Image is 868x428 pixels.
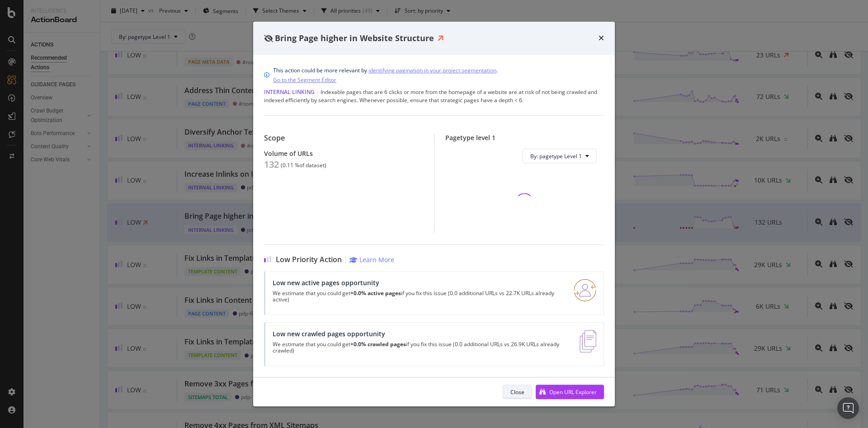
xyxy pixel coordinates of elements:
[316,88,319,96] span: |
[350,340,406,348] strong: +0.0% crawled pages
[599,33,604,44] div: times
[510,388,524,396] div: Close
[276,255,342,264] span: Low Priority Action
[264,66,604,85] div: info banner
[273,66,498,85] div: This action could be more relevant by .
[264,88,604,104] div: Indexable pages that are 6 clicks or more from the homepage of a website are at risk of not being...
[253,22,615,407] div: modal
[275,33,434,43] span: Bring Page higher in Website Structure
[273,330,569,338] div: Low new crawled pages opportunity
[368,66,496,75] a: identifying pagination in your project segmentation
[549,388,597,396] div: Open URL Explorer
[264,35,273,42] div: eye-slash
[536,385,604,399] button: Open URL Explorer
[530,152,582,160] span: By: pagetype Level 1
[445,134,604,141] div: Pagetype level 1
[503,385,532,399] button: Close
[264,150,423,157] div: Volume of URLs
[273,75,336,85] a: Go to the Segment Editor
[264,134,423,142] div: Scope
[350,289,401,297] strong: +0.0% active pages
[580,330,596,353] img: e5DMFwAAAABJRU5ErkJggg==
[264,88,315,96] span: Internal Linking
[281,162,326,169] div: ( 0.11 % of dataset )
[837,397,859,419] div: Open Intercom Messenger
[273,290,563,303] p: We estimate that you could get if you fix this issue (0.0 additional URLs vs 22.7K URLs already a...
[273,279,563,287] div: Low new active pages opportunity
[574,279,596,301] img: RO06QsNG.png
[523,149,597,163] button: By: pagetype Level 1
[359,255,394,264] div: Learn More
[264,159,279,170] div: 132
[349,255,394,264] a: Learn More
[273,341,569,354] p: We estimate that you could get if you fix this issue (0.0 additional URLs vs 26.9K URLs already c...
